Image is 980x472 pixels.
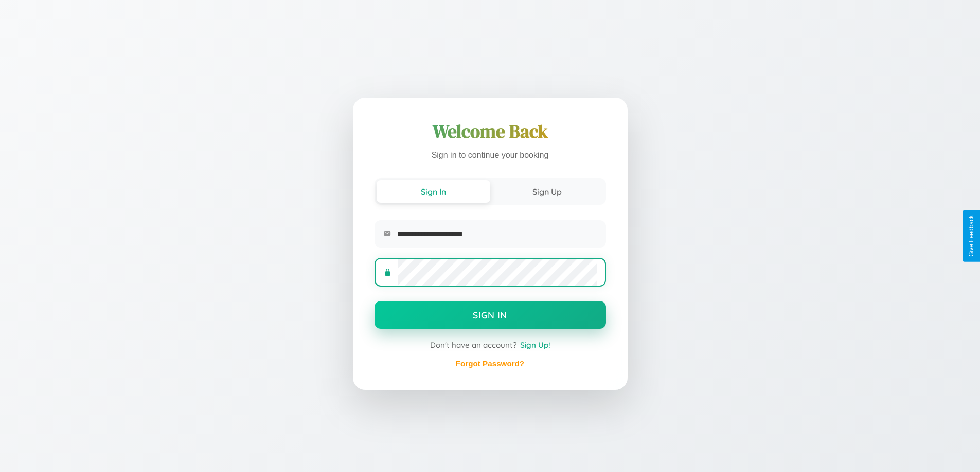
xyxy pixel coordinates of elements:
span: Sign Up! [520,340,550,350]
p: Sign in to continue your booking [375,148,606,163]
button: Sign Up [490,180,604,203]
a: Forgot Password? [456,359,524,368]
button: Sign In [377,180,490,203]
div: Give Feedback [968,215,975,257]
button: Sign In [375,301,606,329]
h1: Welcome Back [375,119,606,144]
div: Don't have an account? [375,340,606,350]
